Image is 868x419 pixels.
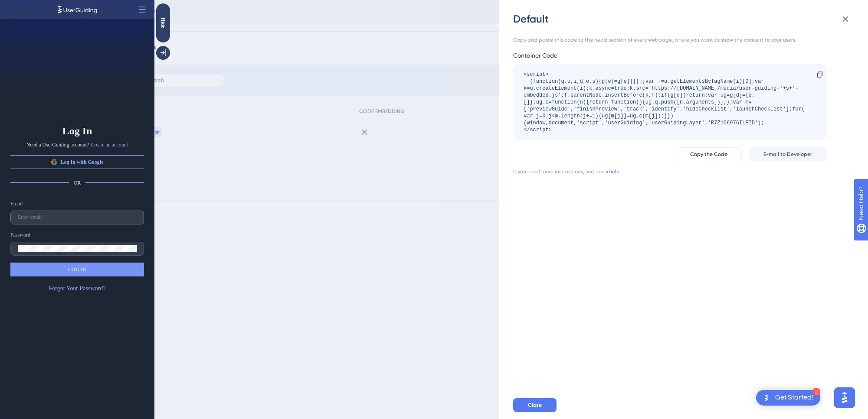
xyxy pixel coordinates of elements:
[10,200,23,207] div: Email
[68,266,86,273] span: LOG IN
[62,124,92,138] span: Log In
[524,71,808,133] div: <script> (function(g,u,i,d,e,s){g[e]=g[e]||[];var f=u.getElementsByTagName(i)[0];var k=u.createEl...
[812,388,820,396] div: 2
[676,147,742,161] button: Copy the Code
[10,155,144,169] button: Log In with Google
[749,147,827,161] button: E-mail to Developer
[513,168,603,175] div: If you need more instructions, see the
[756,390,820,406] div: Open Get Started! checklist, remaining modules: 2
[690,151,727,158] span: Copy the Code
[60,159,103,166] span: Log In with Google
[832,385,858,411] iframe: UserGuiding AI Assistant Launcher
[10,231,30,238] div: Password
[513,50,827,61] div: Container Code
[49,283,106,294] a: Forgot Your Password?
[10,263,144,276] button: LOG IN
[74,179,81,186] span: OR
[763,151,812,158] span: E-mail to Developer
[528,402,542,409] span: Close
[775,393,813,403] div: Get Started!
[91,141,128,148] a: Create an account
[513,398,557,412] button: Close
[26,141,89,148] span: Need a UserGuiding account?
[761,393,772,403] img: launcher-image-alternative-text
[20,2,54,13] span: Need Help?
[603,168,621,175] a: article.
[513,36,827,43] div: Copy and paste this code to the head section of every webpage, where you want to show the content...
[18,214,137,221] input: Enter email
[513,12,856,26] div: Default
